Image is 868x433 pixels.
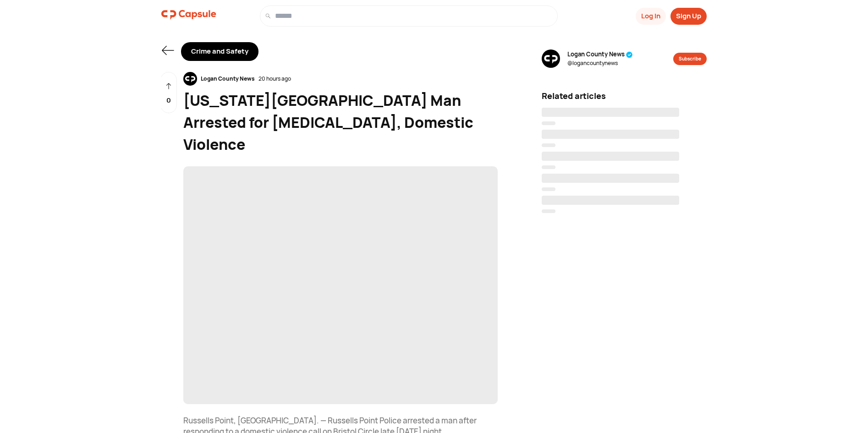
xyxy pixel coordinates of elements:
span: ‌ [542,152,679,161]
span: ‌ [542,209,555,213]
span: ‌ [542,165,555,169]
span: ‌ [542,187,555,191]
span: ‌ [542,108,679,117]
img: resizeImage [183,72,197,86]
span: ‌ [542,121,555,125]
span: ‌ [542,143,555,147]
img: resizeImage [542,49,560,68]
button: Subscribe [673,53,707,65]
div: [US_STATE][GEOGRAPHIC_DATA] Man Arrested for [MEDICAL_DATA], Domestic Violence [183,89,498,155]
span: ‌ [542,174,679,183]
p: 0 [166,95,171,106]
button: Log In [636,8,666,25]
img: logo [161,5,216,24]
span: @ logancountynews [567,59,633,67]
div: Logan County News [197,75,258,83]
span: ‌ [542,196,679,205]
img: tick [626,51,633,58]
a: logo [161,5,216,27]
div: Crime and Safety [181,42,258,61]
div: Related articles [542,90,707,102]
button: Sign Up [670,8,707,25]
span: ‌ [183,166,498,405]
span: Logan County News [567,50,633,59]
span: ‌ [542,130,679,139]
div: 20 hours ago [258,75,291,83]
